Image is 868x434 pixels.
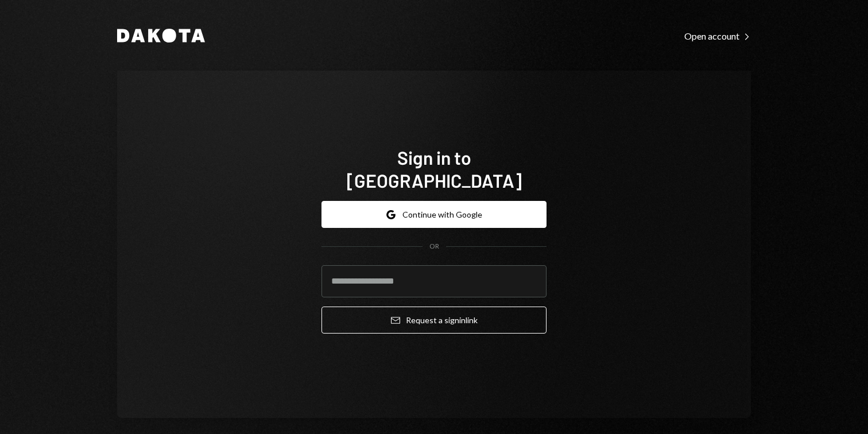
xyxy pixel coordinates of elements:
div: Open account [684,30,751,42]
a: Open account [684,29,751,42]
button: Continue with Google [321,201,547,228]
div: OR [429,242,439,251]
h1: Sign in to [GEOGRAPHIC_DATA] [321,146,547,192]
button: Request a signinlink [321,307,547,334]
